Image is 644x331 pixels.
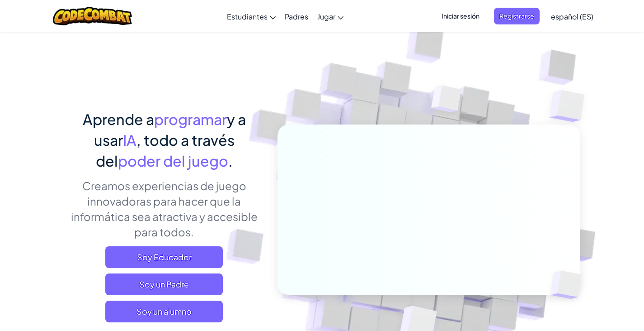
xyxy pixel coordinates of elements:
img: CodeCombat logo [53,7,132,25]
a: Estudiantes [222,4,280,29]
span: , todo a través del [96,131,235,170]
span: . [228,152,233,170]
p: Creamos experiencias de juego innovadoras para hacer que la informática sea atractiva y accesible... [65,178,264,240]
span: poder del juego [118,152,228,170]
a: Jugar [313,4,348,29]
a: Soy un Padre [105,273,223,295]
button: Soy un alumno [105,301,223,322]
a: Soy Educador [105,246,223,268]
span: Estudiantes [227,12,268,21]
span: programar [154,110,227,128]
span: Jugar [317,12,335,21]
img: Overlap cubes [535,252,603,318]
span: Aprende a [83,110,154,128]
button: Registrarse [494,8,540,24]
img: Overlap cubes [414,67,479,135]
span: IA [123,131,136,149]
span: español (ES) [551,12,593,21]
a: Padres [280,4,313,29]
button: Iniciar sesión [436,8,485,24]
a: español (ES) [546,4,598,29]
img: Overlap cubes [531,68,610,144]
